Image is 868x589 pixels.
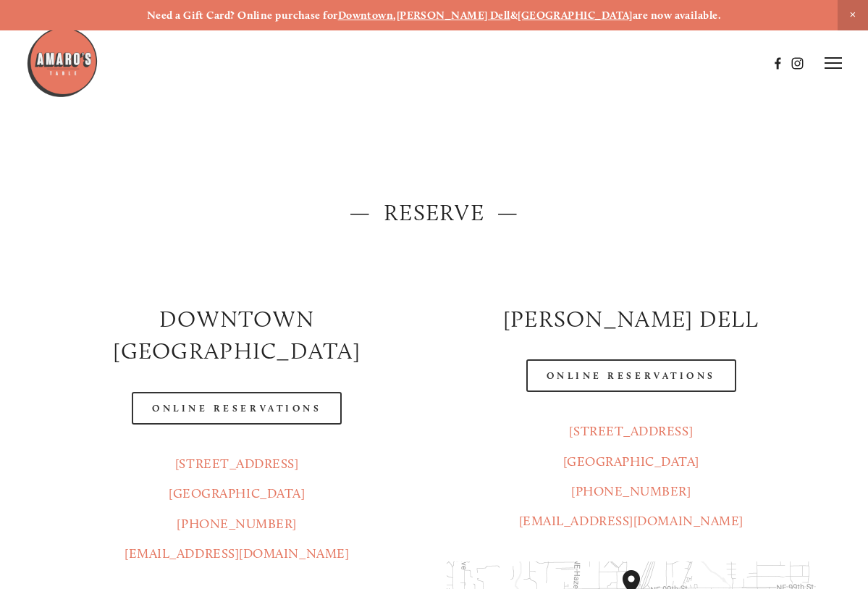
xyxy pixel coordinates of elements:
a: [GEOGRAPHIC_DATA] [518,9,633,22]
a: [STREET_ADDRESS] [569,423,693,439]
a: [STREET_ADDRESS] [175,456,299,472]
strong: & [510,9,518,22]
a: Online Reservations [132,392,342,425]
h2: [PERSON_NAME] DELL [447,303,817,335]
a: Downtown [338,9,394,22]
a: [GEOGRAPHIC_DATA] [169,485,305,501]
a: Online Reservations [526,359,736,392]
img: Amaro's Table [26,26,98,99]
a: [EMAIL_ADDRESS][DOMAIN_NAME] [125,546,349,561]
a: [PHONE_NUMBER] [571,483,691,499]
a: [EMAIL_ADDRESS][DOMAIN_NAME] [519,513,743,529]
h2: — Reserve — [52,196,816,229]
strong: Need a Gift Card? Online purchase for [147,9,338,22]
a: [PHONE_NUMBER] [177,516,297,532]
a: [GEOGRAPHIC_DATA] [563,454,699,469]
strong: , [393,9,396,22]
a: [PERSON_NAME] Dell [397,9,510,22]
strong: are now available. [633,9,721,22]
h2: Downtown [GEOGRAPHIC_DATA] [52,303,422,367]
